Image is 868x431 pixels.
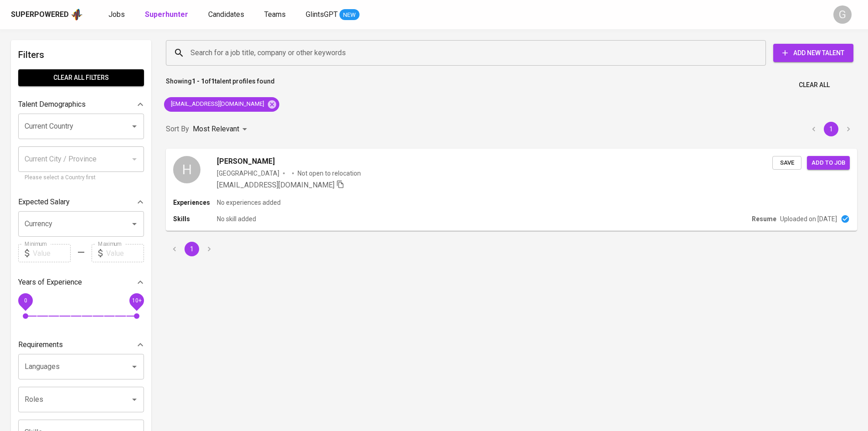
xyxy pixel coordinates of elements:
div: [EMAIL_ADDRESS][DOMAIN_NAME] [164,97,279,112]
button: Add to job [807,156,850,170]
span: Teams [264,10,286,19]
p: Expected Salary [18,197,70,208]
span: Add New Talent [781,47,846,59]
button: Save [772,156,801,170]
p: Most Relevant [193,124,239,135]
div: Superpowered [11,10,69,20]
input: Value [33,244,71,262]
h6: Filters [18,47,144,62]
div: Talent Demographics [18,95,144,114]
span: Add to job [812,158,845,168]
p: Please select a Country first [25,173,138,182]
p: Resume [752,214,776,223]
p: No skill added [217,214,256,223]
p: Not open to relocation [298,169,361,178]
a: Superhunter [145,9,190,21]
span: GlintsGPT [306,10,338,19]
a: Superpoweredapp logo [11,8,83,21]
input: Value [106,244,144,262]
span: [EMAIL_ADDRESS][DOMAIN_NAME] [164,100,270,109]
a: Jobs [108,9,127,21]
button: Add New Talent [773,44,853,62]
p: Talent Demographics [18,99,86,110]
a: GlintsGPT NEW [306,9,360,21]
a: Candidates [208,9,246,21]
span: NEW [339,10,360,20]
button: page 1 [824,122,838,136]
button: Clear All filters [18,69,144,86]
span: [PERSON_NAME] [217,156,275,167]
button: Open [128,218,141,230]
b: Superhunter [145,10,188,19]
button: Open [128,120,141,133]
button: Clear All [795,77,833,93]
p: Experiences [173,198,217,207]
span: Clear All [799,79,830,91]
b: 1 [211,78,215,85]
div: Requirements [18,336,144,354]
span: 10+ [132,297,141,304]
span: Jobs [108,10,125,19]
div: [GEOGRAPHIC_DATA] [217,169,279,178]
p: Uploaded on [DATE] [780,214,837,223]
p: Showing of talent profiles found [166,77,275,93]
a: H[PERSON_NAME][GEOGRAPHIC_DATA]Not open to relocation[EMAIL_ADDRESS][DOMAIN_NAME] SaveAdd to jobE... [166,149,857,231]
span: Save [777,158,797,168]
div: Expected Salary [18,193,144,211]
div: G [833,5,852,24]
p: No experiences added [217,198,281,207]
p: Sort By [166,124,189,135]
button: Open [128,360,141,373]
b: 1 - 1 [192,78,205,85]
span: 0 [24,297,27,304]
p: Requirements [18,339,63,350]
a: Teams [264,9,288,21]
button: page 1 [185,242,199,256]
div: Years of Experience [18,273,144,291]
span: Clear All filters [26,72,137,83]
div: Most Relevant [193,121,250,138]
p: Years of Experience [18,277,82,288]
span: [EMAIL_ADDRESS][DOMAIN_NAME] [217,181,334,189]
p: Skills [173,214,217,223]
nav: pagination navigation [166,242,218,256]
nav: pagination navigation [805,122,857,136]
img: app logo [71,8,83,21]
div: H [173,156,200,183]
span: Candidates [208,10,244,19]
button: Open [128,393,141,406]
